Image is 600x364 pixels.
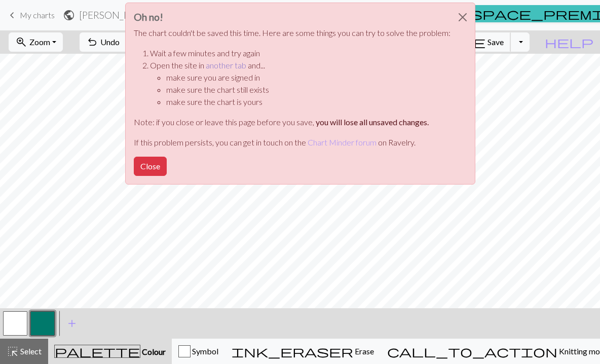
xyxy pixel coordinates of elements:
[316,117,429,127] strong: you will lose all unsaved changes.
[166,71,451,84] li: make sure you are signed in
[387,344,557,358] span: call_to_action
[55,344,140,358] span: palette
[232,344,353,358] span: ink_eraser
[166,96,451,108] li: make sure the chart is yours
[140,347,166,356] span: Colour
[353,346,374,356] span: Erase
[206,60,246,70] a: another tab
[134,11,451,23] h3: Oh no!
[134,27,451,39] p: The chart couldn't be saved this time. Here are some things you can try to solve the problem:
[66,316,78,331] span: add
[451,3,475,31] button: Close
[225,339,381,364] button: Erase
[134,157,167,176] button: Close
[7,344,19,358] span: highlight_alt
[308,137,377,147] a: Chart Minder forum
[150,59,451,108] li: Open the site in and...
[172,339,225,364] button: Symbol
[191,346,218,356] span: Symbol
[48,339,172,364] button: Colour
[150,47,451,59] li: Wait a few minutes and try again
[19,346,42,356] span: Select
[166,84,451,96] li: make sure the chart still exists
[134,136,451,149] p: If this problem persists, you can get in touch on the on Ravelry.
[134,116,451,128] p: Note: if you close or leave this page before you save,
